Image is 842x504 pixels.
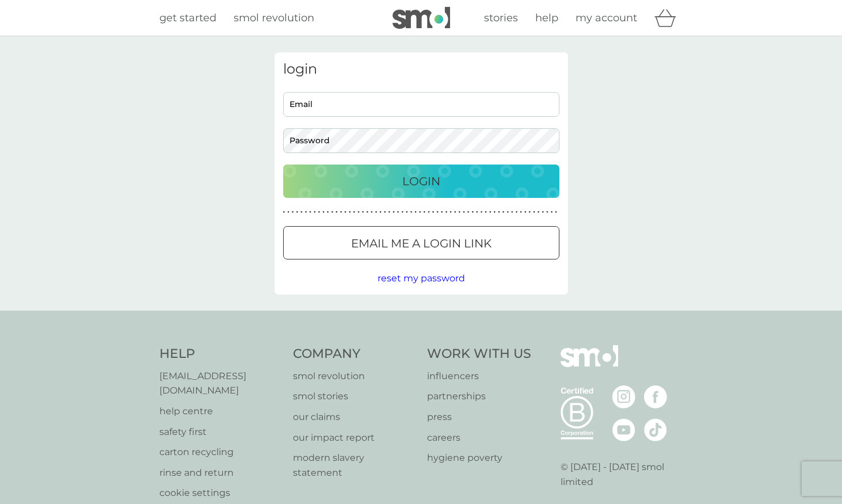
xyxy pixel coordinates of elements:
[576,10,637,26] a: my account
[432,209,435,215] p: ●
[393,209,395,215] p: ●
[283,165,559,198] button: Login
[546,209,548,215] p: ●
[159,486,282,501] a: cookie settings
[159,465,282,480] a: rinse and return
[397,209,399,215] p: ●
[234,12,314,24] span: smol revolution
[445,209,448,215] p: ●
[314,209,316,215] p: ●
[351,234,492,253] p: Email me a login link
[427,389,531,404] p: partnerships
[555,209,557,215] p: ●
[654,6,683,29] div: basket
[378,271,465,286] button: reset my password
[159,425,282,440] p: safety first
[459,209,461,215] p: ●
[489,209,492,215] p: ●
[322,209,325,215] p: ●
[612,385,635,408] img: visit the smol Instagram page
[436,209,439,215] p: ●
[378,273,465,284] span: reset my password
[331,209,333,215] p: ●
[506,209,509,215] p: ●
[371,209,373,215] p: ●
[484,10,518,26] a: stories
[293,389,416,404] a: smol stories
[561,345,618,384] img: smol
[340,209,342,215] p: ●
[293,410,416,425] a: our claims
[234,10,314,26] a: smol revolution
[353,209,356,215] p: ●
[427,410,531,425] a: press
[427,450,531,465] a: hygiene poverty
[159,12,216,24] span: get started
[484,12,518,24] span: stories
[516,209,518,215] p: ●
[292,209,294,215] p: ●
[419,209,421,215] p: ●
[644,418,667,441] img: visit the smol Tiktok page
[293,450,416,480] a: modern slavery statement
[520,209,522,215] p: ●
[427,369,531,384] a: influencers
[159,345,282,363] h4: Help
[375,209,378,215] p: ●
[406,209,408,215] p: ●
[427,345,531,363] h4: Work With Us
[293,430,416,445] a: our impact report
[393,7,450,29] img: smol
[402,172,440,190] p: Login
[159,369,282,398] a: [EMAIL_ADDRESS][DOMAIN_NAME]
[476,209,478,215] p: ●
[366,209,368,215] p: ●
[300,209,303,215] p: ●
[561,460,683,489] p: © [DATE] - [DATE] smol limited
[344,209,346,215] p: ●
[384,209,386,215] p: ●
[542,209,544,215] p: ●
[296,209,298,215] p: ●
[644,385,667,408] img: visit the smol Facebook page
[159,10,216,26] a: get started
[414,209,417,215] p: ●
[159,445,282,460] a: carton recycling
[388,209,391,215] p: ●
[424,209,426,215] p: ●
[283,209,285,215] p: ●
[467,209,470,215] p: ●
[441,209,443,215] p: ●
[349,209,351,215] p: ●
[498,209,500,215] p: ●
[612,418,635,441] img: visit the smol Youtube page
[379,209,382,215] p: ●
[576,12,637,24] span: my account
[454,209,456,215] p: ●
[283,61,559,78] h3: login
[427,430,531,445] a: careers
[485,209,487,215] p: ●
[159,404,282,419] a: help centre
[535,12,558,24] span: help
[524,209,527,215] p: ●
[410,209,413,215] p: ●
[362,209,364,215] p: ●
[318,209,321,215] p: ●
[327,209,329,215] p: ●
[293,369,416,384] a: smol revolution
[538,209,540,215] p: ●
[511,209,513,215] p: ●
